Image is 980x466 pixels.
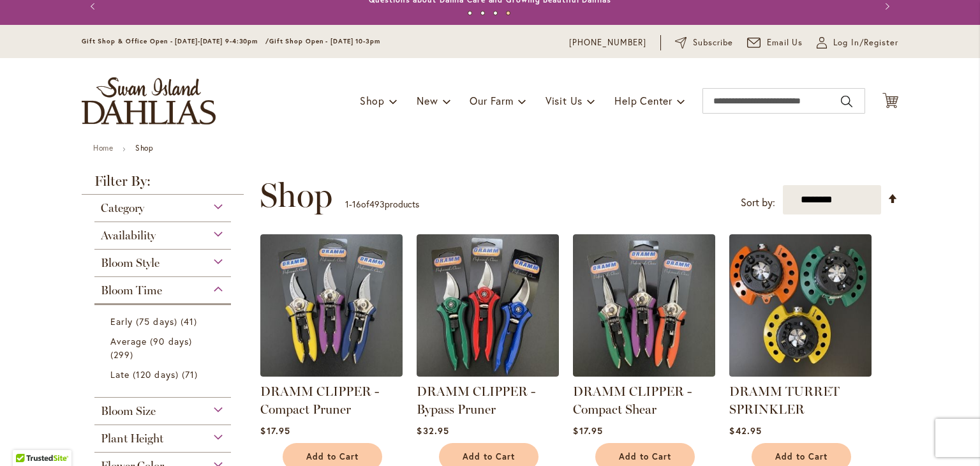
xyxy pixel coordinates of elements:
span: Bloom Size [101,404,156,418]
img: DRAMM CLIPPER - Compact Shear [573,234,715,377]
button: 2 of 4 [480,11,485,15]
span: Add to Cart [306,451,359,462]
span: Plant Height [101,432,163,446]
span: Shop [260,176,332,214]
span: Gift Shop Open - [DATE] 10-3pm [269,37,380,45]
a: Log In/Register [817,36,898,49]
a: Home [93,143,113,153]
strong: Filter By: [82,174,244,195]
a: store logo [82,77,216,124]
span: Help Center [614,94,672,107]
span: Bloom Time [101,283,162,297]
span: $32.95 [417,425,449,437]
span: Log In/Register [833,36,898,49]
span: 16 [352,198,361,210]
a: Early (75 days) 41 [110,315,218,328]
span: New [417,94,438,107]
a: DRAMM CLIPPER - Bypass Pruner [417,367,559,379]
span: Bloom Style [101,256,160,270]
strong: Shop [135,143,153,153]
span: Add to Cart [463,451,515,462]
span: Add to Cart [619,451,671,462]
img: DRAMM CLIPPER - Compact Pruner [260,234,403,377]
img: DRAMM TURRET SPRINKLER [729,234,872,377]
span: 41 [181,315,200,328]
button: 4 of 4 [506,11,510,15]
a: Late (120 days) 71 [110,368,218,381]
span: Email Us [767,36,803,49]
span: Our Farm [470,94,513,107]
span: 1 [345,198,349,210]
a: Subscribe [675,36,733,49]
span: $17.95 [573,425,602,437]
span: 493 [369,198,385,210]
span: Subscribe [693,36,733,49]
span: 299 [110,348,137,361]
a: DRAMM CLIPPER - Compact Shear [573,384,692,417]
span: Gift Shop & Office Open - [DATE]-[DATE] 9-4:30pm / [82,37,269,45]
a: Average (90 days) 299 [110,334,218,361]
a: DRAMM CLIPPER - Compact Shear [573,367,715,379]
span: Add to Cart [775,451,828,462]
span: 71 [182,368,201,381]
a: DRAMM CLIPPER - Bypass Pruner [417,384,535,417]
a: [PHONE_NUMBER] [569,36,646,49]
span: Early (75 days) [110,315,177,327]
span: Visit Us [546,94,583,107]
button: 3 of 4 [493,11,498,15]
a: DRAMM CLIPPER - Compact Pruner [260,367,403,379]
a: Email Us [747,36,803,49]
span: Average (90 days) [110,335,192,347]
span: Late (120 days) [110,368,179,380]
span: Category [101,201,144,215]
button: 1 of 4 [468,11,472,15]
iframe: Launch Accessibility Center [10,421,45,456]
span: Availability [101,229,156,243]
label: Sort by: [741,191,775,214]
span: $42.95 [729,425,761,437]
span: $17.95 [260,425,290,437]
p: - of products [345,194,419,214]
img: DRAMM CLIPPER - Bypass Pruner [417,234,559,377]
a: DRAMM TURRET SPRINKLER [729,367,872,379]
span: Shop [360,94,385,107]
a: DRAMM TURRET SPRINKLER [729,384,840,417]
a: DRAMM CLIPPER - Compact Pruner [260,384,379,417]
